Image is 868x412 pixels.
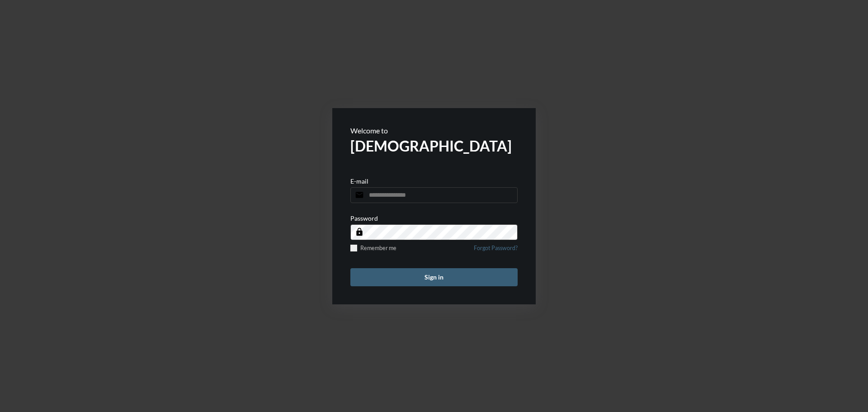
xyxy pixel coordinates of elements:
[350,177,368,185] p: E-mail
[350,126,518,135] p: Welcome to
[474,245,518,257] a: Forgot Password?
[350,245,396,251] label: Remember me
[350,268,518,286] button: Sign in
[350,137,518,155] h2: [DEMOGRAPHIC_DATA]
[350,214,378,222] p: Password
